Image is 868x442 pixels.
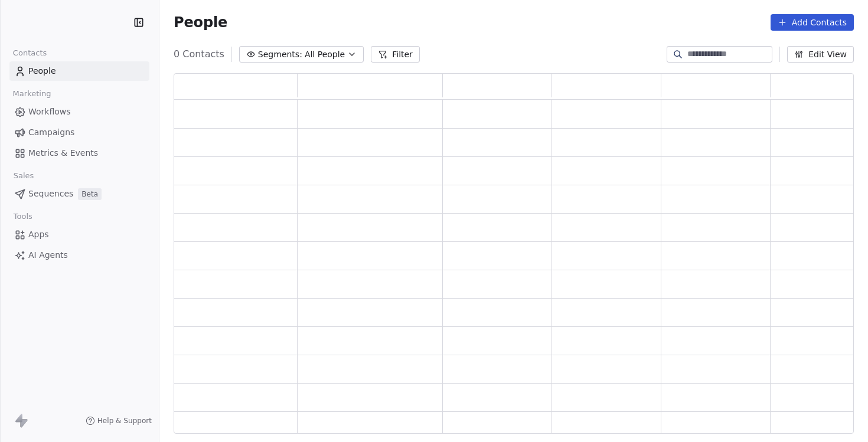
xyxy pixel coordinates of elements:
[9,184,149,204] a: SequencesBeta
[28,249,68,261] span: AI Agents
[28,65,56,77] span: People
[28,147,98,159] span: Metrics & Events
[174,47,224,61] span: 0 Contacts
[9,245,149,265] a: AI Agents
[28,106,71,118] span: Workflows
[371,46,420,63] button: Filter
[28,126,74,139] span: Campaigns
[771,14,854,31] button: Add Contacts
[8,85,56,103] span: Marketing
[9,225,149,244] a: Apps
[97,416,152,425] span: Help & Support
[9,102,149,122] a: Workflows
[9,143,149,163] a: Metrics & Events
[28,228,49,241] span: Apps
[258,48,302,61] span: Segments:
[28,188,73,200] span: Sequences
[9,123,149,142] a: Campaigns
[86,416,152,425] a: Help & Support
[305,48,345,61] span: All People
[8,167,39,185] span: Sales
[9,61,149,81] a: People
[8,44,52,62] span: Contacts
[8,208,37,225] span: Tools
[787,46,854,63] button: Edit View
[174,14,227,31] span: People
[78,188,102,200] span: Beta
